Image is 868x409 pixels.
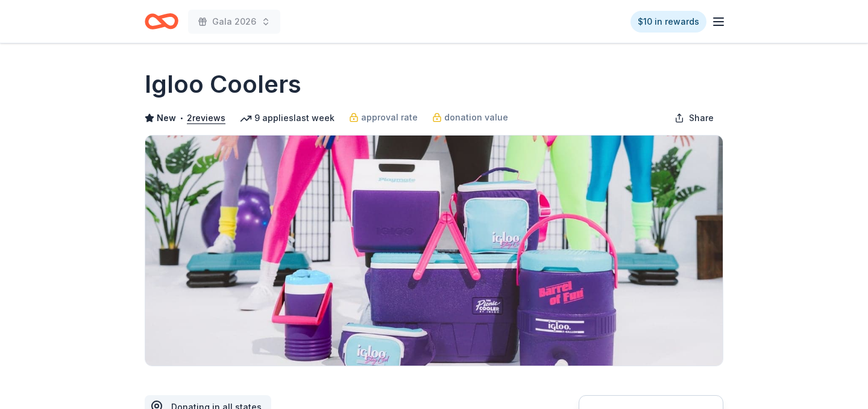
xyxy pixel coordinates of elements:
span: donation value [444,110,508,125]
span: approval rate [361,110,418,125]
a: approval rate [349,110,418,125]
span: • [180,113,184,123]
a: Home [145,7,178,36]
button: Gala 2026 [188,10,280,34]
a: $10 in rewards [631,11,706,33]
button: 2reviews [187,111,225,125]
span: Share [689,111,714,125]
span: Gala 2026 [212,14,256,29]
h1: Igloo Coolers [145,67,301,101]
button: Share [665,106,723,130]
span: New [157,111,176,125]
img: Image for Igloo Coolers [145,136,723,366]
a: donation value [432,110,508,125]
div: 9 applies last week [240,111,335,125]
